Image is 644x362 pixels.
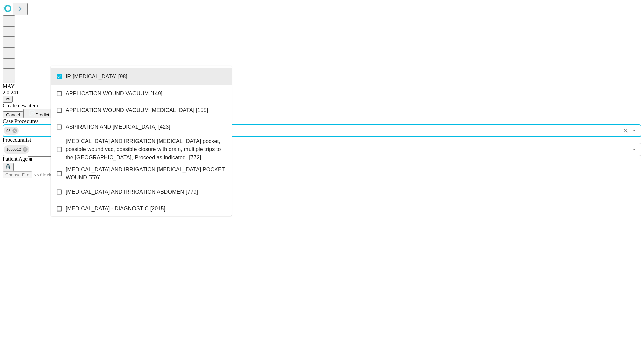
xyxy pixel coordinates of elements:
[3,111,23,118] button: Cancel
[66,166,226,182] span: [MEDICAL_DATA] AND IRRIGATION [MEDICAL_DATA] POCKET WOUND [776]
[3,83,641,89] div: MAY
[4,127,13,135] span: 98
[35,112,49,117] span: Predict
[3,89,641,96] div: 2.0.241
[3,118,38,124] span: Scheduled Procedure
[630,145,639,154] button: Open
[4,145,29,154] div: 1000512
[3,103,38,108] span: Create new item
[66,106,208,114] span: APPLICATION WOUND VACUUM [MEDICAL_DATA] [155]
[630,126,639,135] button: Close
[66,137,226,162] span: [MEDICAL_DATA] AND IRRIGATION [MEDICAL_DATA] pocket, possible wound vac, possible closure with dr...
[66,89,162,98] span: APPLICATION WOUND VACUUM [149]
[3,96,13,103] button: @
[66,123,170,131] span: ASPIRATION AND [MEDICAL_DATA] [423]
[6,112,20,117] span: Cancel
[3,137,31,143] span: Proceduralist
[4,146,24,154] span: 1000512
[621,126,630,135] button: Clear
[66,188,198,196] span: [MEDICAL_DATA] AND IRRIGATION ABDOMEN [779]
[3,156,28,162] span: Patient Age
[66,205,165,213] span: [MEDICAL_DATA] - DIAGNOSTIC [2015]
[4,127,19,135] div: 98
[66,73,127,81] span: IR [MEDICAL_DATA] [98]
[5,97,10,102] span: @
[23,109,54,118] button: Predict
